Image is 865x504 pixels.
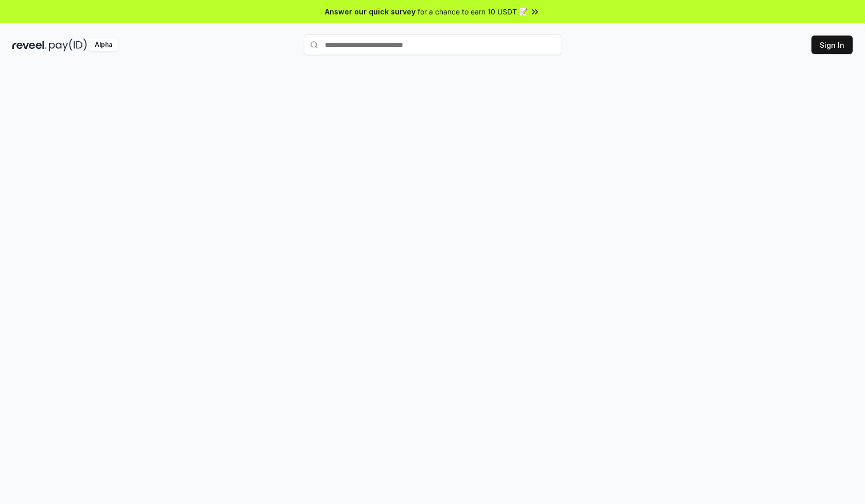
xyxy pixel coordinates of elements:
[325,6,416,17] span: Answer our quick survey
[49,39,87,51] img: pay_id
[418,6,528,17] span: for a chance to earn 10 USDT 📝
[12,39,47,51] img: reveel_dark
[811,36,853,54] button: Sign In
[89,39,118,51] div: Alpha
